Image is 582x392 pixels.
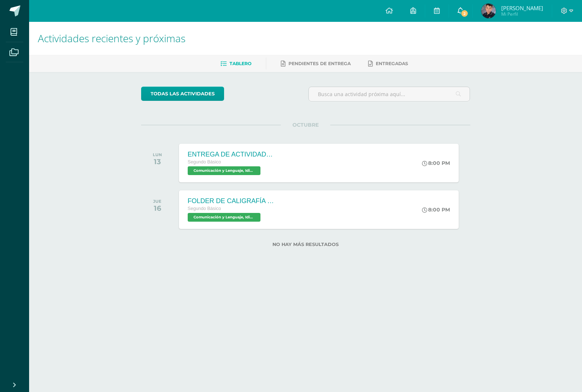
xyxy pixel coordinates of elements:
[220,58,251,70] a: Tablero
[141,87,224,101] a: todas las Actividades
[153,199,162,204] div: JUE
[281,58,351,70] a: Pendientes de entrega
[422,160,450,166] div: 8:00 PM
[501,4,543,12] span: [PERSON_NAME]
[481,4,496,18] img: 0f4de091fc87690f3dcf162de7a43b3f.png
[153,157,162,166] div: 13
[309,87,470,101] input: Busca una actividad próxima aquí...
[422,206,450,213] div: 8:00 PM
[188,213,260,222] span: Comunicación y Lenguaje, Idioma Español 'C'
[281,122,330,128] span: OCTUBRE
[188,206,221,211] span: Segundo Básico
[38,31,186,45] span: Actividades recientes y próximas
[376,61,408,66] span: Entregadas
[501,11,543,17] span: Mi Perfil
[288,61,351,66] span: Pendientes de entrega
[188,197,275,205] div: FOLDER DE CALIGRAFÍA COMPLETO
[153,152,162,157] div: LUN
[188,151,275,158] div: ENTREGA DE ACTIVIDADES DEL LIBRO DE LENGUAJE
[141,242,470,247] label: No hay más resultados
[188,166,260,175] span: Comunicación y Lenguaje, Idioma Español 'C'
[153,204,162,213] div: 16
[461,9,469,17] span: 2
[188,159,221,165] span: Segundo Básico
[368,58,408,70] a: Entregadas
[230,61,251,66] span: Tablero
